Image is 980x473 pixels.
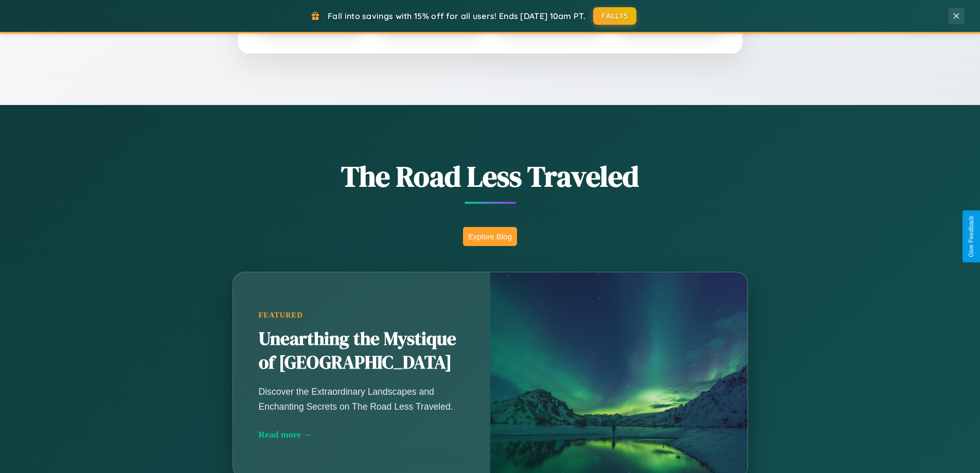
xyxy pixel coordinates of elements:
div: Read more → [259,429,465,440]
button: FALL15 [593,7,636,25]
div: Featured [259,311,465,320]
h1: The Road Less Traveled [182,156,799,196]
h2: Unearthing the Mystique of [GEOGRAPHIC_DATA] [259,327,465,375]
span: Fall into savings with 15% off for all users! Ends [DATE] 10am PT. [328,11,585,21]
div: Give Feedback [968,216,975,257]
p: Discover the Extraordinary Landscapes and Enchanting Secrets on The Road Less Traveled. [259,384,465,413]
button: Explore Blog [463,227,517,246]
